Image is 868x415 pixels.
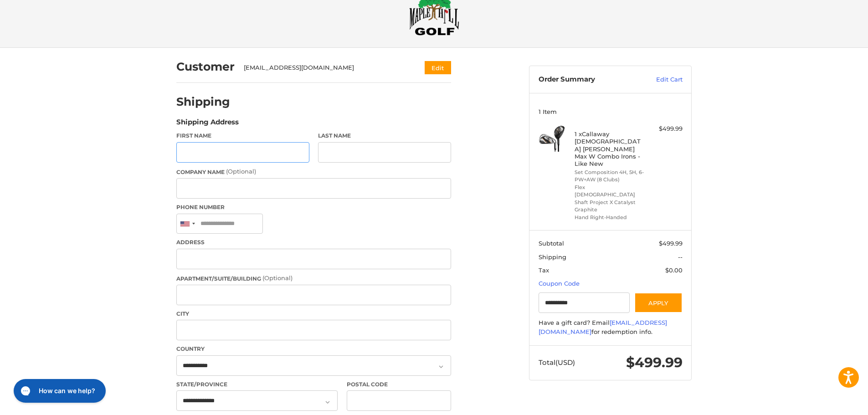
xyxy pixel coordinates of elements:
a: Coupon Code [539,280,580,287]
div: [EMAIL_ADDRESS][DOMAIN_NAME] [244,63,407,72]
span: $499.99 [659,240,683,247]
span: Total (USD) [539,358,575,367]
iframe: Gorgias live chat messenger [9,376,108,406]
label: Apartment/Suite/Building [176,274,451,283]
span: $0.00 [665,266,683,274]
label: Address [176,238,451,246]
a: Edit Cart [637,75,683,84]
h4: 1 x Callaway [DEMOGRAPHIC_DATA] [PERSON_NAME] Max W Combo Irons - Like New [575,130,644,167]
li: Shaft Project X Catalyst Graphite [575,199,644,214]
label: Country [176,345,451,353]
label: State/Province [176,380,338,389]
span: Shipping [539,253,566,261]
a: [EMAIL_ADDRESS][DOMAIN_NAME] [539,319,667,335]
small: (Optional) [226,168,256,175]
div: United States: +1 [177,214,198,234]
li: Hand Right-Handed [575,214,644,221]
small: (Optional) [262,274,293,282]
span: Tax [539,266,549,274]
label: Company Name [176,167,451,176]
span: $499.99 [626,354,683,371]
button: Apply [634,292,683,313]
label: Last Name [318,132,451,140]
h2: Shipping [176,95,230,109]
div: $499.99 [647,124,683,133]
label: Postal Code [347,380,452,389]
h2: Customer [176,60,235,74]
div: Have a gift card? Email for redemption info. [539,318,683,336]
li: Flex [DEMOGRAPHIC_DATA] [575,184,644,199]
label: Phone Number [176,203,451,211]
label: First Name [176,132,309,140]
label: City [176,310,451,318]
input: Gift Certificate or Coupon Code [539,292,630,313]
h3: 1 Item [539,108,683,115]
span: Subtotal [539,240,564,247]
h3: Order Summary [539,75,637,84]
legend: Shipping Address [176,117,239,132]
li: Set Composition 4H, 5H, 6-PW+AW (8 Clubs) [575,169,644,184]
button: Edit [425,61,451,74]
span: -- [678,253,683,261]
